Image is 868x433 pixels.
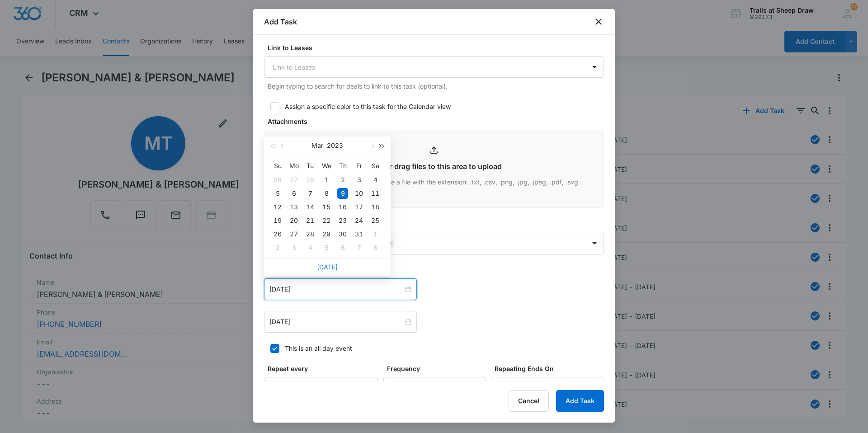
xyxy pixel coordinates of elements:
div: 22 [321,215,332,226]
div: 6 [337,242,348,253]
td: 2023-03-12 [269,200,286,214]
div: Assign a specific color to this task for the Calendar view [285,102,451,111]
div: 11 [370,188,381,199]
div: 14 [305,202,316,212]
td: 2023-02-26 [269,173,286,187]
div: 6 [288,188,299,199]
div: 3 [354,174,364,185]
div: 10 [354,188,364,199]
h1: Add Task [264,16,297,27]
label: Repeating Ends On [495,364,608,373]
td: 2023-03-14 [302,200,318,214]
div: 27 [288,174,299,185]
td: 2023-03-11 [367,187,383,200]
button: Add Task [556,390,604,412]
div: 26 [272,174,283,185]
td: 2023-03-28 [302,227,318,241]
div: 4 [370,174,381,185]
div: 19 [272,215,283,226]
td: 2023-03-22 [318,214,335,227]
td: 2023-03-10 [351,187,367,200]
td: 2023-03-04 [367,173,383,187]
div: 17 [354,202,364,212]
input: Number [264,377,378,399]
td: 2023-03-08 [318,187,335,200]
td: 2023-03-31 [351,227,367,241]
td: 2023-03-19 [269,214,286,227]
td: 2023-03-06 [286,187,302,200]
td: 2023-03-17 [351,200,367,214]
td: 2023-04-07 [351,241,367,254]
div: 15 [321,202,332,212]
td: 2023-03-29 [318,227,335,241]
label: Repeat every [268,364,382,373]
td: 2023-02-28 [302,173,318,187]
div: 26 [272,229,283,240]
div: 31 [354,229,364,240]
div: 2 [337,174,348,185]
div: 7 [354,242,364,253]
th: Mo [286,159,302,173]
td: 2023-04-02 [269,241,286,254]
td: 2023-04-03 [286,241,302,254]
div: 25 [370,215,381,226]
div: 29 [321,229,332,240]
td: 2023-04-05 [318,241,335,254]
td: 2023-03-13 [286,200,302,214]
div: 1 [321,174,332,185]
div: 30 [337,229,348,240]
td: 2023-04-08 [367,241,383,254]
td: 2023-03-18 [367,200,383,214]
label: Time span [268,265,608,275]
div: 20 [288,215,299,226]
td: 2023-03-21 [302,214,318,227]
td: 2023-03-20 [286,214,302,227]
td: 2023-03-09 [335,187,351,200]
p: Begin typing to search for deals to link to this task (optional). [268,81,604,91]
td: 2023-03-26 [269,227,286,241]
label: Attachments [268,117,608,126]
td: 2023-03-03 [351,173,367,187]
label: Assigned to [268,219,608,228]
div: 8 [321,188,332,199]
div: 28 [305,174,316,185]
a: [DATE] [317,263,338,271]
th: Th [335,159,351,173]
td: 2023-03-07 [302,187,318,200]
div: 12 [272,202,283,212]
div: 16 [337,202,348,212]
td: 2023-04-06 [335,241,351,254]
td: 2023-03-05 [269,187,286,200]
input: Mar 9, 2023 [269,317,403,327]
td: 2023-03-01 [318,173,335,187]
div: 3 [288,242,299,253]
button: Cancel [509,390,549,412]
div: 5 [272,188,283,199]
div: 28 [305,229,316,240]
th: Fr [351,159,367,173]
div: 8 [370,242,381,253]
td: 2023-03-30 [335,227,351,241]
div: 13 [288,202,299,212]
div: 23 [337,215,348,226]
div: This is an all day event [285,344,352,353]
button: Mar [311,136,323,155]
input: Mar 9, 2023 [269,284,403,294]
th: Tu [302,159,318,173]
td: 2023-03-24 [351,214,367,227]
div: 7 [305,188,316,199]
div: 27 [288,229,299,240]
td: 2023-02-27 [286,173,302,187]
div: 21 [305,215,316,226]
td: 2023-03-16 [335,200,351,214]
label: Link to Leases [268,43,608,52]
td: 2023-03-15 [318,200,335,214]
td: 2023-03-02 [335,173,351,187]
td: 2023-04-04 [302,241,318,254]
td: 2023-03-23 [335,214,351,227]
button: close [593,16,604,27]
button: 2023 [327,136,343,155]
div: 18 [370,202,381,212]
th: Su [269,159,286,173]
div: 1 [370,229,381,240]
